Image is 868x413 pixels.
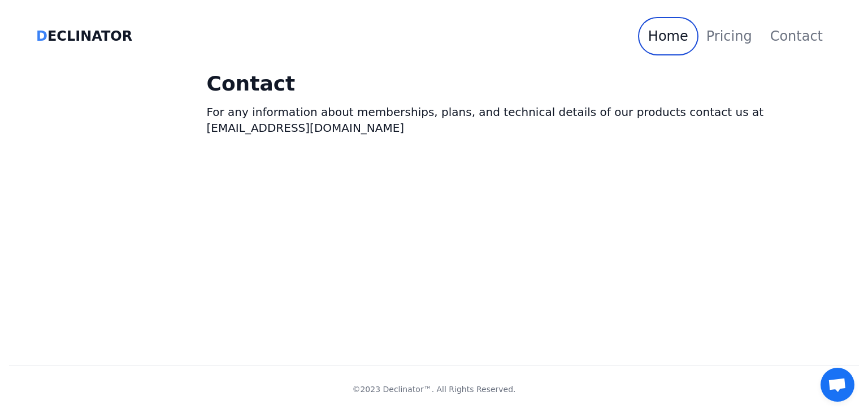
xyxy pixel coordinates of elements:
[36,27,132,45] a: DECLINATOR
[206,104,813,136] p: For any information about memberships, plans, and technical details of our products contact us at
[383,385,432,394] a: Declinator™
[206,72,295,95] span: Contact
[206,121,404,135] a: [EMAIL_ADDRESS][DOMAIN_NAME]
[639,18,697,54] a: Home
[36,28,132,44] span: ECLINATOR
[697,18,761,54] a: Pricing
[761,18,832,54] a: Contact
[9,384,859,395] span: © 2023 . All Rights Reserved.
[821,368,854,402] a: Open chat
[36,28,47,44] span: D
